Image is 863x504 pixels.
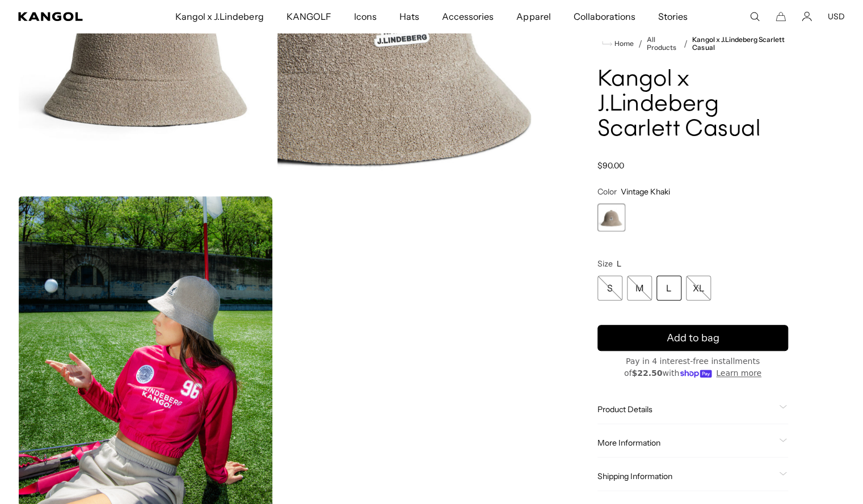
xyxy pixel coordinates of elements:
[656,276,681,300] div: L
[597,259,613,269] span: Size
[647,36,679,52] a: All Products
[802,11,812,22] a: Account
[634,37,642,50] li: /
[679,37,688,50] li: /
[597,36,788,52] nav: breadcrumbs
[612,40,634,48] span: Home
[597,204,625,231] label: Vintage Khaki
[621,187,670,197] span: Vintage Khaki
[617,259,621,269] span: L
[597,325,788,351] button: Add to bag
[18,12,115,21] a: Kangol
[602,39,634,49] a: Home
[597,187,617,197] span: Color
[828,11,845,22] button: USD
[597,67,788,142] h1: Kangol x J.Lindeberg Scarlett Casual
[686,276,711,300] div: XL
[666,331,719,346] span: Add to bag
[597,204,625,231] div: 1 of 1
[597,276,622,300] div: S
[597,438,774,448] span: More Information
[776,11,786,22] button: Cart
[692,36,788,52] a: Kangol x J.Lindeberg Scarlett Casual
[597,471,774,481] span: Shipping Information
[597,404,774,414] span: Product Details
[597,160,624,171] span: $90.00
[750,11,760,22] summary: Search here
[627,276,652,300] div: M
